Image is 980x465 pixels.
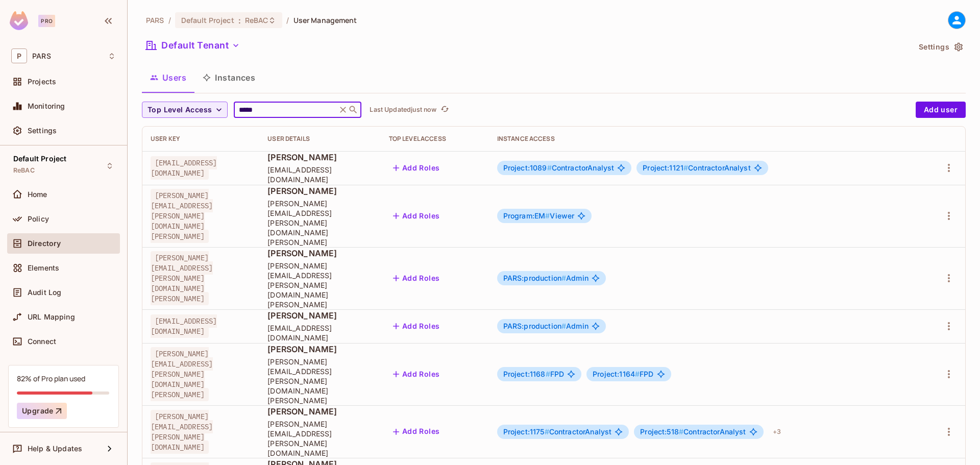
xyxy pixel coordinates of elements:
[28,337,56,346] span: Connect
[389,208,444,224] button: Add Roles
[503,164,615,172] span: ContractorAnalyst
[503,322,589,330] span: Admin
[28,313,75,321] span: URL Mapping
[503,428,612,436] span: ContractorAnalyst
[267,419,372,458] span: [PERSON_NAME][EMAIL_ADDRESS][PERSON_NAME][DOMAIN_NAME]
[389,424,444,440] button: Add Roles
[503,212,575,220] span: Viewer
[28,78,56,86] span: Projects
[643,164,751,172] span: ContractorAnalyst
[151,251,213,305] span: [PERSON_NAME][EMAIL_ADDRESS][PERSON_NAME][DOMAIN_NAME][PERSON_NAME]
[151,410,213,454] span: [PERSON_NAME][EMAIL_ADDRESS][PERSON_NAME][DOMAIN_NAME]
[545,427,549,436] span: #
[440,105,449,115] span: refresh
[640,428,746,436] span: ContractorAnalyst
[267,152,372,163] span: [PERSON_NAME]
[32,52,51,60] span: Workspace: PARS
[683,163,688,172] span: #
[13,166,35,175] span: ReBAC
[17,403,67,419] button: Upgrade
[267,406,372,417] span: [PERSON_NAME]
[503,274,566,282] span: PARS:production
[28,190,47,199] span: Home
[151,156,217,180] span: [EMAIL_ADDRESS][DOMAIN_NAME]
[267,310,372,321] span: [PERSON_NAME]
[503,274,589,282] span: Admin
[28,288,61,297] span: Audit Log
[142,102,228,118] button: Top Level Access
[389,318,444,334] button: Add Roles
[547,163,552,172] span: #
[503,211,550,220] span: Program:EM
[146,15,164,25] span: the active workspace
[370,106,436,114] p: Last Updated just now
[142,65,194,90] button: Users
[151,135,251,143] div: User Key
[503,427,549,436] span: Project:1175
[593,370,640,378] span: Project:1164
[181,15,234,25] span: Default Project
[194,65,263,90] button: Instances
[28,127,57,135] span: Settings
[593,370,653,378] span: FPD
[28,445,82,453] span: Help & Updates
[11,48,27,63] span: P
[151,347,213,401] span: [PERSON_NAME][EMAIL_ADDRESS][PERSON_NAME][DOMAIN_NAME][PERSON_NAME]
[267,185,372,197] span: [PERSON_NAME]
[238,16,241,25] span: :
[503,163,552,172] span: Project:1089
[267,165,372,184] span: [EMAIL_ADDRESS][DOMAIN_NAME]
[561,322,566,330] span: #
[17,374,85,383] div: 82% of Pro plan used
[267,199,372,247] span: [PERSON_NAME][EMAIL_ADDRESS][PERSON_NAME][DOMAIN_NAME][PERSON_NAME]
[389,270,444,286] button: Add Roles
[28,264,59,272] span: Elements
[503,370,564,378] span: FPD
[640,427,683,436] span: Project:518
[497,135,911,143] div: Instance Access
[267,248,372,259] span: [PERSON_NAME]
[13,155,66,163] span: Default Project
[142,37,244,54] button: Default Tenant
[28,215,49,223] span: Policy
[286,15,289,25] li: /
[168,15,171,25] li: /
[436,104,451,116] span: Click to refresh data
[151,314,217,338] span: [EMAIL_ADDRESS][DOMAIN_NAME]
[151,189,213,243] span: [PERSON_NAME][EMAIL_ADDRESS][PERSON_NAME][DOMAIN_NAME][PERSON_NAME]
[148,104,212,116] span: Top Level Access
[10,11,28,30] img: SReyMgAAAABJRU5ErkJggg==
[267,261,372,309] span: [PERSON_NAME][EMAIL_ADDRESS][PERSON_NAME][DOMAIN_NAME][PERSON_NAME]
[267,344,372,355] span: [PERSON_NAME]
[293,15,357,25] span: User Management
[916,102,966,118] button: Add user
[28,239,61,248] span: Directory
[503,322,566,330] span: PARS:production
[769,424,785,440] div: + 3
[635,370,640,378] span: #
[546,370,550,378] span: #
[267,135,372,143] div: User Details
[545,211,550,220] span: #
[915,39,966,55] button: Settings
[679,427,683,436] span: #
[643,163,688,172] span: Project:1121
[28,102,65,110] span: Monitoring
[389,366,444,382] button: Add Roles
[245,15,268,25] span: ReBAC
[267,323,372,342] span: [EMAIL_ADDRESS][DOMAIN_NAME]
[561,274,566,282] span: #
[438,104,451,116] button: refresh
[38,15,55,27] div: Pro
[389,160,444,176] button: Add Roles
[503,370,550,378] span: Project:1168
[389,135,481,143] div: Top Level Access
[267,357,372,405] span: [PERSON_NAME][EMAIL_ADDRESS][PERSON_NAME][DOMAIN_NAME][PERSON_NAME]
